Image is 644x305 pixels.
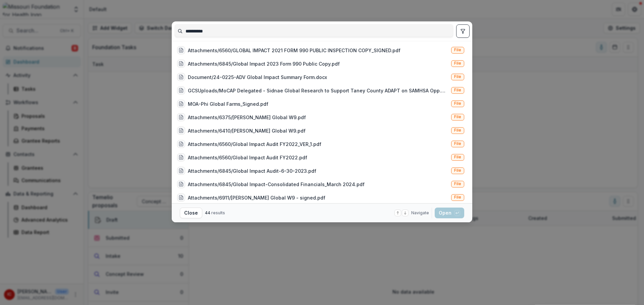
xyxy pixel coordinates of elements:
span: 44 [205,210,210,215]
span: File [454,155,461,159]
span: File [454,61,461,66]
button: Open [435,208,464,218]
button: toggle filters [456,24,470,38]
div: Attachments/6845/Global Impact 2023 Form 990 Public Copy.pdf [188,60,340,67]
span: File [454,115,461,119]
div: Attachments/6845/Global Impact Audit-6-30-2023.pdf [188,167,316,174]
span: File [454,195,461,200]
button: Close [180,208,202,218]
span: File [454,74,461,79]
span: File [454,48,461,52]
span: File [454,128,461,133]
div: Attachments/6560/GLOBAL IMPACT 2021 FORM 990 PUBLIC INSPECTION COPY_SIGNED.pdf [188,47,400,54]
div: Document/24-0225-ADV Global Impact Summary Form.docx [188,74,327,81]
span: File [454,101,461,106]
div: Attachments/6410/[PERSON_NAME] Global W9.pdf [188,127,306,134]
span: File [454,181,461,186]
div: MOA-Phi Global Farms_Signed.pdf [188,100,268,107]
span: Navigate [411,210,429,216]
div: Attachments/6911/[PERSON_NAME] Global W9 - signed.pdf [188,194,325,201]
span: File [454,168,461,173]
div: Attachments/6375/[PERSON_NAME] Global W9.pdf [188,114,306,121]
span: results [211,210,225,215]
div: GCSUploads/MoCAP Delegated - Sidnae Global Research to Support Taney County ADAPT on SAMHSA Opp.msg [188,87,448,94]
span: File [454,88,461,92]
div: Attachments/6845/Global Impact-Consolidated Financials_March 2024.pdf [188,181,365,188]
div: Attachments/6560/Global Impact Audit FY2022_VER_1.pdf [188,141,321,148]
span: File [454,141,461,146]
div: Attachments/6560/Global Impact Audit FY2022.pdf [188,154,307,161]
